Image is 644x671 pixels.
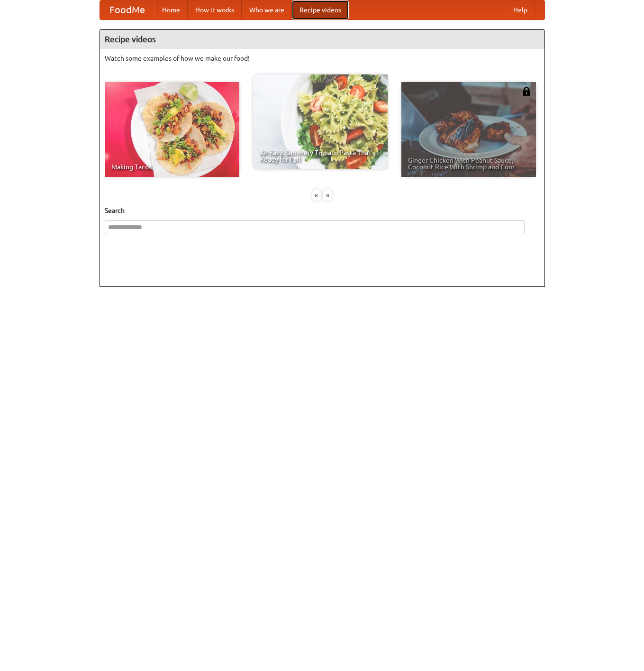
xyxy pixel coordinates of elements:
a: Who we are [242,0,292,19]
span: An Easy, Summery Tomato Pasta That's Ready for Fall [260,149,381,163]
div: « [312,189,321,201]
span: Making Tacos [111,164,233,170]
h5: Search [105,206,540,215]
a: Help [506,0,535,19]
p: Watch some examples of how we make our food! [105,54,540,63]
a: Making Tacos [105,82,239,177]
h4: Recipe videos [100,30,544,49]
img: 483408.png [522,87,531,96]
a: An Easy, Summery Tomato Pasta That's Ready for Fall [253,74,388,169]
a: How it works [188,0,242,19]
a: FoodMe [100,0,154,19]
a: Recipe videos [292,0,349,19]
a: Home [154,0,188,19]
div: » [323,189,332,201]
